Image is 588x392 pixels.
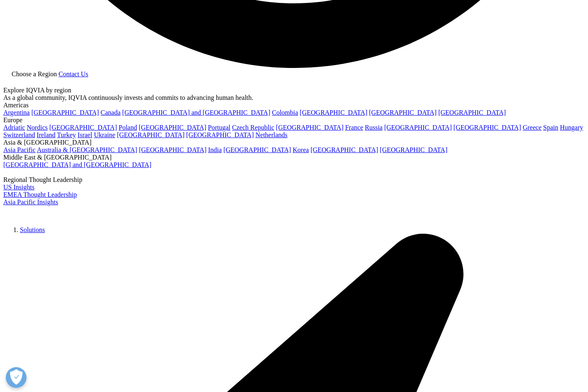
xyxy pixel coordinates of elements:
[255,131,287,138] a: Netherlands
[523,124,541,131] a: Greece
[272,109,298,116] a: Colombia
[232,124,274,131] a: Czech Republic
[380,146,448,153] a: [GEOGRAPHIC_DATA]
[276,124,344,131] a: [GEOGRAPHIC_DATA]
[57,131,76,138] a: Turkey
[3,131,35,138] a: Switzerland
[208,124,230,131] a: Portugal
[37,146,137,153] a: Australia & [GEOGRAPHIC_DATA]
[122,109,270,116] a: [GEOGRAPHIC_DATA] and [GEOGRAPHIC_DATA]
[117,131,184,138] a: [GEOGRAPHIC_DATA]
[36,131,55,138] a: Ireland
[3,176,585,184] div: Regional Thought Leadership
[3,124,25,131] a: Adriatic
[12,70,57,77] span: Choose a Region
[369,109,437,116] a: [GEOGRAPHIC_DATA]
[6,367,27,388] button: Open Preferences
[3,116,585,124] div: Europe
[543,124,558,131] a: Spain
[186,131,254,138] a: [GEOGRAPHIC_DATA]
[3,87,585,94] div: Explore IQVIA by region
[139,124,206,131] a: [GEOGRAPHIC_DATA]
[438,109,506,116] a: [GEOGRAPHIC_DATA]
[384,124,452,131] a: [GEOGRAPHIC_DATA]
[94,131,116,138] a: Ukraine
[119,124,137,131] a: Poland
[365,124,383,131] a: Russia
[293,146,309,153] a: Korea
[3,154,585,161] div: Middle East & [GEOGRAPHIC_DATA]
[20,226,45,233] a: Solutions
[3,109,30,116] a: Argentina
[3,161,151,168] a: [GEOGRAPHIC_DATA] and [GEOGRAPHIC_DATA]
[101,109,121,116] a: Canada
[560,124,583,131] a: Hungary
[58,70,88,77] a: Contact Us
[49,124,117,131] a: [GEOGRAPHIC_DATA]
[3,102,585,109] div: Americas
[310,146,378,153] a: [GEOGRAPHIC_DATA]
[223,146,291,153] a: [GEOGRAPHIC_DATA]
[139,146,206,153] a: [GEOGRAPHIC_DATA]
[345,124,363,131] a: France
[27,124,48,131] a: Nordics
[3,146,36,153] a: Asia Pacific
[208,146,222,153] a: India
[3,191,77,198] a: EMEA Thought Leadership
[31,109,99,116] a: [GEOGRAPHIC_DATA]
[3,94,585,102] div: As a global community, IQVIA continuously invests and commits to advancing human health.
[3,198,58,206] a: Asia Pacific Insights
[3,139,585,146] div: Asia & [GEOGRAPHIC_DATA]
[3,206,70,218] img: IQVIA Healthcare Information Technology and Pharma Clinical Research Company
[453,124,521,131] a: [GEOGRAPHIC_DATA]
[77,131,92,138] a: Israel
[300,109,367,116] a: [GEOGRAPHIC_DATA]
[3,184,34,191] a: US Insights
